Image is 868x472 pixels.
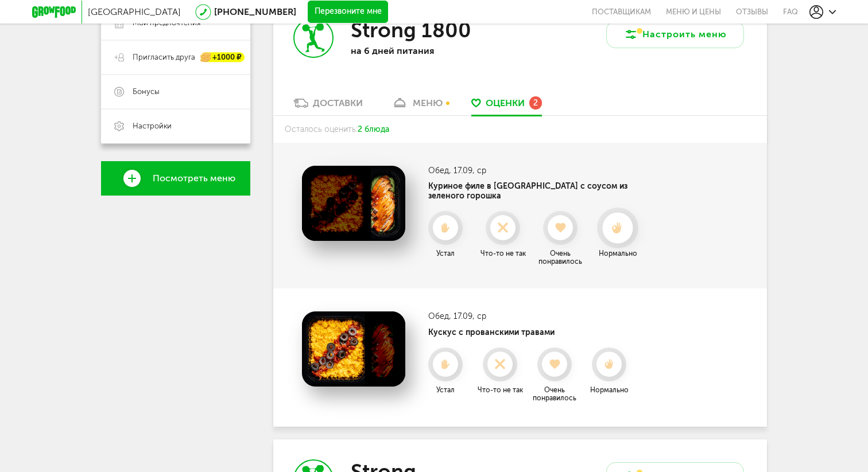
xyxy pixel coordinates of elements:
[133,121,172,131] span: Настройки
[133,87,160,97] span: Бонусы
[133,52,195,63] span: Пригласить друга
[153,173,235,184] span: Посмотреть меню
[529,96,542,109] div: 2
[583,386,635,394] div: Нормально
[358,124,389,134] span: 2 блюда
[302,311,405,387] img: Кускус с прованскими травами
[351,18,471,42] h3: Strong 1800
[413,97,443,108] div: меню
[486,97,525,108] span: Оценки
[88,6,181,17] span: [GEOGRAPHIC_DATA]
[606,21,744,48] button: Настроить меню
[534,249,586,266] div: Очень понравилось
[201,53,245,63] div: +1000 ₽
[529,386,580,402] div: Очень понравилось
[313,97,363,108] div: Доставки
[351,45,500,56] p: на 6 дней питания
[101,109,250,143] a: Настройки
[288,97,369,115] a: Доставки
[101,161,250,196] a: Посмотреть меню
[428,311,635,321] h3: Обед
[386,97,448,115] a: меню
[273,116,767,143] div: Осталось оценить:
[308,1,388,24] button: Перезвоните мне
[214,6,296,17] a: [PHONE_NUMBER]
[449,311,486,321] span: , 17.09, ср
[477,249,529,258] div: Что-то не так
[420,386,471,394] div: Устал
[302,166,405,241] img: Куриное филе в глазури с соусом из зеленого горошка
[592,249,644,258] div: Нормально
[101,75,250,109] a: Бонусы
[101,40,250,75] a: Пригласить друга +1000 ₽
[428,327,635,337] h4: Кускус с прованскими травами
[428,181,664,201] h4: Куриное филе в [GEOGRAPHIC_DATA] с соусом из зеленого горошка
[466,97,548,115] a: Оценки 2
[474,386,526,394] div: Что-то не так
[420,249,471,258] div: Устал
[428,166,664,175] h3: Обед
[449,166,486,175] span: , 17.09, ср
